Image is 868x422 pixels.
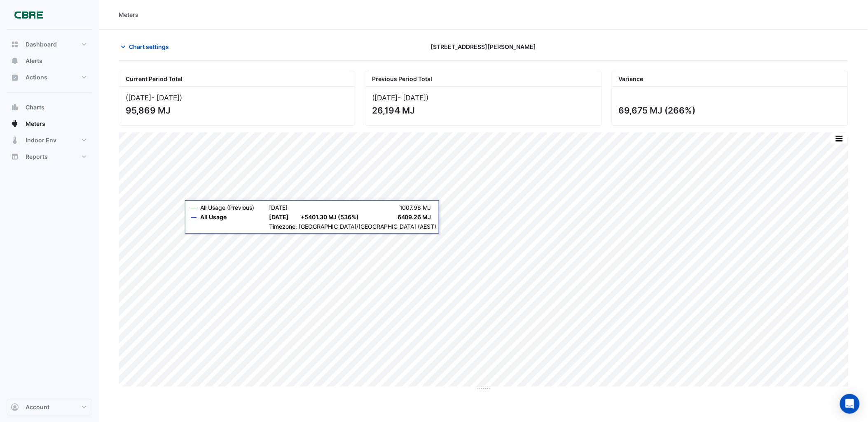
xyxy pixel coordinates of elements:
span: Meters [26,120,45,128]
span: Chart settings [129,42,169,51]
div: ([DATE] ) [372,93,594,102]
app-icon: Charts [11,103,19,111]
button: Indoor Env [7,132,92,148]
div: Open Intercom Messenger [840,394,860,414]
div: 69,675 MJ (266%) [619,105,840,116]
div: Meters [119,10,138,19]
app-icon: Reports [11,153,19,161]
div: Variance [612,71,848,87]
div: ([DATE] ) [126,93,348,102]
img: Company Logo [10,7,47,23]
button: Reports [7,148,92,165]
span: Charts [26,103,44,111]
button: Dashboard [7,36,92,53]
button: Account [7,399,92,415]
app-icon: Actions [11,73,19,81]
span: Alerts [26,57,42,65]
span: - [DATE] [151,93,180,102]
span: Indoor Env [26,136,56,144]
button: Meters [7,116,92,132]
span: - [DATE] [398,93,426,102]
button: Alerts [7,53,92,69]
app-icon: Alerts [11,57,19,65]
app-icon: Indoor Env [11,136,19,144]
app-icon: Meters [11,120,19,128]
span: Actions [26,73,47,81]
div: 95,869 MJ [126,105,346,116]
button: Actions [7,69,92,86]
span: Reports [26,153,48,161]
div: Previous Period Total [365,71,601,87]
div: 26,194 MJ [372,105,593,116]
app-icon: Dashboard [11,40,19,49]
button: Charts [7,99,92,116]
button: Chart settings [119,39,174,54]
span: Account [26,403,49,411]
span: [STREET_ADDRESS][PERSON_NAME] [430,42,536,51]
span: Dashboard [26,40,57,49]
button: More Options [831,133,847,144]
div: Current Period Total [119,71,355,87]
